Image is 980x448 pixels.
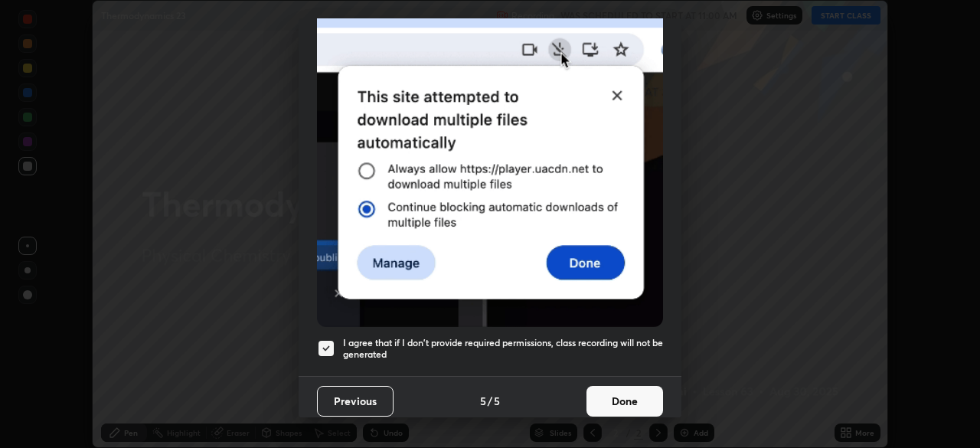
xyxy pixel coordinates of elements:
h4: 5 [480,393,486,409]
h4: / [488,393,492,409]
h5: I agree that if I don't provide required permissions, class recording will not be generated [343,337,663,361]
button: Done [586,386,663,417]
h4: 5 [494,393,500,409]
button: Previous [317,386,394,417]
